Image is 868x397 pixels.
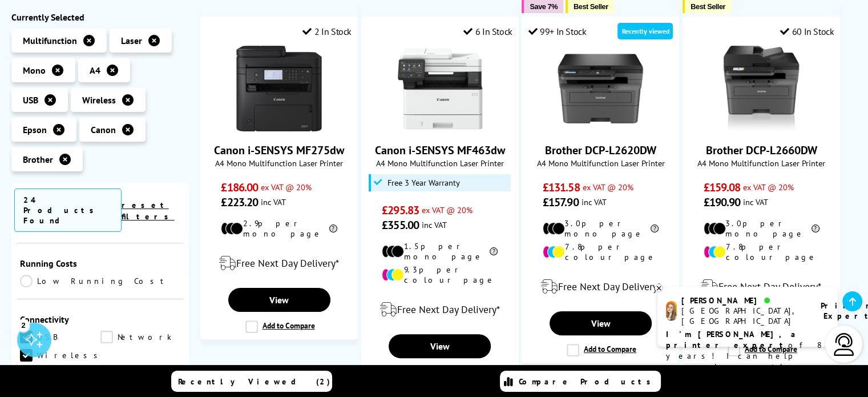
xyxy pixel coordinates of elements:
span: £355.00 [382,218,419,232]
span: Free 3 Year Warranty [387,178,460,187]
li: 3.0p per mono page [543,218,659,239]
div: 2 In Stock [302,26,352,37]
span: Best Seller [691,2,725,11]
span: £159.08 [704,180,741,195]
span: Recently Viewed (2) [178,376,330,387]
span: £190.90 [704,195,741,210]
span: Multifunction [23,35,77,46]
div: Connectivity [20,314,180,325]
label: Add to Compare [245,320,315,333]
a: Brother DCP-L2660DW [718,122,804,134]
div: modal_delivery [207,247,352,279]
span: £157.90 [543,195,579,210]
span: A4 Mono Multifunction Laser Printer [207,158,352,169]
a: reset filters [122,200,175,222]
div: [PERSON_NAME] [681,295,806,306]
span: ex VAT @ 20% [422,204,473,215]
span: A4 [90,65,100,76]
span: ex VAT @ 20% [583,182,633,193]
div: 6 In Stock [463,26,512,37]
span: Epson [23,124,47,135]
a: View [550,311,652,335]
a: Canon i-SENSYS MF275dw [236,122,322,134]
li: 3.0p per mono page [704,218,819,239]
span: Best Seller [574,2,608,11]
span: Mono [23,65,46,76]
li: 7.8p per colour page [704,242,819,262]
div: modal_delivery [528,271,673,303]
a: Brother DCP-L2620DW [545,143,656,158]
span: Brother [23,154,53,165]
b: I'm [PERSON_NAME], a printer expert [666,329,799,350]
div: modal_delivery [368,294,512,326]
span: Save 7% [530,2,557,11]
span: inc VAT [422,219,447,230]
a: USB [20,331,100,343]
a: Recently Viewed (2) [171,371,332,392]
span: Compare Products [519,376,657,387]
span: £186.00 [221,180,258,195]
span: Wireless [82,94,116,106]
div: Currently Selected [11,11,189,23]
a: Brother DCP-L2660DW [706,143,817,158]
img: Brother DCP-L2660DW [718,46,804,131]
span: A4 Mono Multifunction Laser Printer [689,158,834,169]
label: Add to Compare [567,344,636,356]
img: Canon i-SENSYS MF463dw [397,46,483,131]
img: amy-livechat.png [666,301,677,321]
span: inc VAT [261,197,286,207]
span: ex VAT @ 20% [743,182,794,193]
div: Recently viewed [617,23,673,39]
a: Low Running Cost [20,275,180,287]
a: Wireless [20,349,104,362]
a: Network [100,331,181,343]
a: View [228,288,330,312]
div: Running Costs [20,258,180,269]
li: 1.5p per mono page [382,241,498,262]
p: of 8 years! I can help you choose the right product [666,329,829,383]
span: ex VAT @ 20% [261,182,312,193]
a: View [389,334,491,358]
span: A4 Mono Multifunction Laser Printer [368,158,512,169]
div: [GEOGRAPHIC_DATA], [GEOGRAPHIC_DATA] [681,306,806,326]
a: Compare Products [500,371,661,392]
li: 9.3p per colour page [382,264,498,285]
div: 60 In Stock [780,26,834,37]
span: inc VAT [582,197,607,207]
span: £223.20 [221,195,258,210]
img: Canon i-SENSYS MF275dw [236,46,322,131]
a: Canon i-SENSYS MF275dw [214,143,344,158]
li: 7.8p per colour page [543,242,659,262]
img: Brother DCP-L2620DW [558,46,643,131]
li: 2.9p per mono page [221,218,337,239]
span: 24 Products Found [14,189,122,232]
a: Canon i-SENSYS MF463dw [375,143,505,158]
span: inc VAT [743,197,768,207]
span: £295.83 [382,203,419,218]
a: Canon i-SENSYS MF463dw [397,122,483,134]
div: 2 [17,319,30,331]
div: modal_delivery [689,271,834,303]
span: £131.58 [543,180,580,195]
span: Canon [91,124,116,135]
span: A4 Mono Multifunction Laser Printer [528,158,673,169]
img: user-headset-light.svg [833,333,855,356]
a: Brother DCP-L2620DW [558,122,643,134]
span: Laser [121,35,142,46]
span: USB [23,94,38,106]
div: 99+ In Stock [528,26,586,37]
